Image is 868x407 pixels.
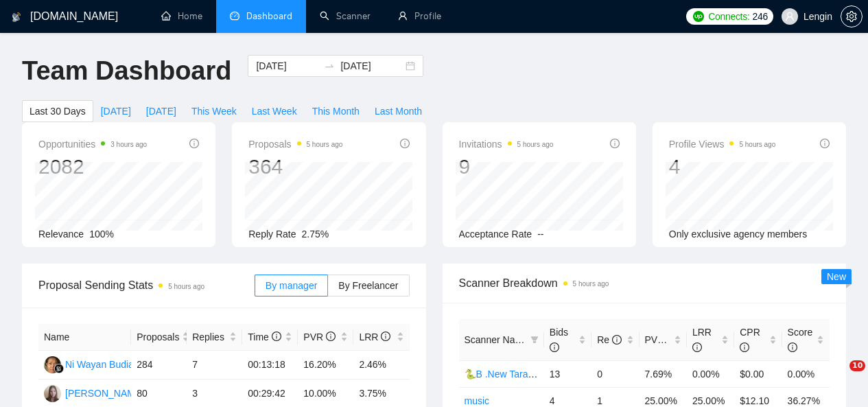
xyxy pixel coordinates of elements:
[110,141,147,148] time: 3 hours ago
[131,351,187,380] td: 284
[161,10,202,22] a: homeHome
[38,277,255,294] span: Proposal Sending Stats
[54,364,64,373] img: gigradar-bm.png
[272,332,281,341] span: info-circle
[827,271,846,282] span: New
[669,154,776,180] div: 4
[139,100,184,122] button: [DATE]
[359,332,390,342] span: LRR
[537,229,543,240] span: --
[137,329,179,345] span: Proposals
[38,154,147,180] div: 2082
[544,360,591,387] td: 13
[841,5,863,27] button: setting
[192,329,226,345] span: Replies
[191,104,237,119] span: This Week
[22,100,93,122] button: Last 30 Days
[785,12,795,21] span: user
[821,360,854,393] iframe: Intercom live chat
[734,360,782,387] td: $0.00
[459,136,554,152] span: Invitations
[248,136,342,152] span: Proposals
[65,386,144,401] div: [PERSON_NAME]
[38,136,147,152] span: Opportunities
[12,6,21,28] img: logo
[645,334,677,345] span: PVR
[307,141,343,148] time: 5 hours ago
[465,395,490,406] a: music
[298,351,353,380] td: 16.20%
[841,11,862,22] span: setting
[303,332,336,342] span: PVR
[692,327,712,353] span: LRR
[692,342,702,352] span: info-circle
[788,342,797,352] span: info-circle
[820,139,830,148] span: info-circle
[669,229,808,240] span: Only exclusive agency members
[93,100,139,122] button: [DATE]
[248,332,281,342] span: Time
[669,136,776,152] span: Profile Views
[528,329,541,350] span: filter
[44,356,61,373] img: NW
[667,335,677,345] span: info-circle
[400,139,410,148] span: info-circle
[312,104,360,119] span: This Month
[612,335,622,345] span: info-circle
[244,100,305,122] button: Last Week
[340,58,403,73] input: End date
[465,334,528,345] span: Scanner Name
[187,351,242,380] td: 7
[256,58,318,73] input: Start date
[740,327,760,353] span: CPR
[326,332,336,341] span: info-circle
[131,324,187,351] th: Proposals
[248,154,342,180] div: 364
[465,369,639,380] a: 🐍B .New Taras - Wordpress short 23/04
[189,139,199,148] span: info-circle
[459,154,554,180] div: 9
[146,104,176,119] span: [DATE]
[517,141,554,148] time: 5 hours ago
[324,60,335,71] span: swap-right
[849,360,865,371] span: 10
[320,10,371,22] a: searchScanner
[591,360,639,387] td: 0
[610,139,620,148] span: info-circle
[597,334,622,345] span: Re
[338,280,398,291] span: By Freelancer
[266,280,317,291] span: By manager
[22,55,231,87] h1: Team Dashboard
[788,327,813,353] span: Score
[44,385,61,402] img: NB
[550,342,559,352] span: info-circle
[530,336,539,344] span: filter
[248,229,296,240] span: Reply Rate
[44,387,144,398] a: NB[PERSON_NAME]
[459,229,532,240] span: Acceptance Rate
[398,10,441,22] a: userProfile
[305,100,367,122] button: This Month
[752,9,767,24] span: 246
[708,9,749,24] span: Connects:
[550,327,568,353] span: Bids
[459,275,830,292] span: Scanner Breakdown
[324,60,335,71] span: to
[353,351,409,380] td: 2.46%
[693,11,704,22] img: upwork-logo.png
[782,360,830,387] td: 0.00%
[381,332,390,341] span: info-circle
[30,104,86,119] span: Last 30 Days
[375,104,422,119] span: Last Month
[230,11,239,21] span: dashboard
[252,104,297,119] span: Last Week
[89,229,114,240] span: 100%
[242,351,298,380] td: 00:13:18
[38,324,131,351] th: Name
[367,100,430,122] button: Last Month
[44,358,142,369] a: NWNi Wayan Budiarti
[687,360,734,387] td: 0.00%
[739,141,775,148] time: 5 hours ago
[302,229,329,240] span: 2.75%
[101,104,131,119] span: [DATE]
